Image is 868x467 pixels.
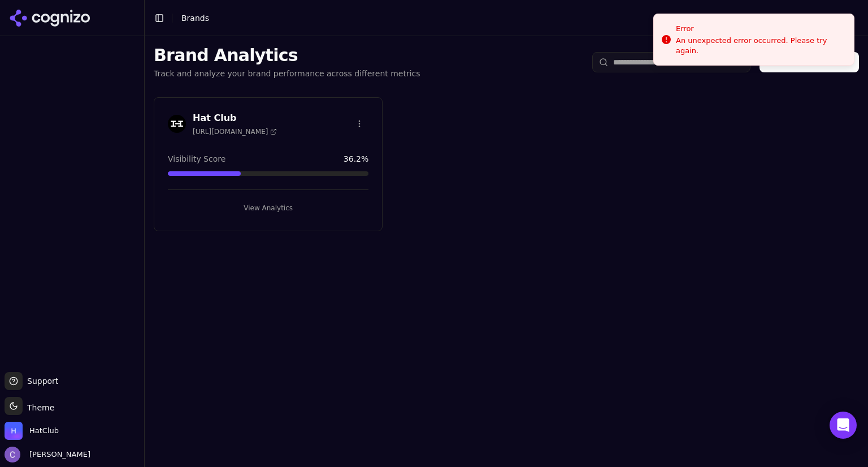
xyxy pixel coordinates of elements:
[344,153,368,165] span: 36.2 %
[168,199,368,217] button: View Analytics
[5,447,90,462] button: Open user button
[676,23,845,34] div: Error
[168,115,186,133] img: Hat Club
[23,403,54,412] span: Theme
[181,12,209,24] nav: breadcrumb
[5,422,59,440] button: Open organization switcher
[193,111,277,125] h3: Hat Club
[154,68,420,79] p: Track and analyze your brand performance across different metrics
[193,127,277,136] span: [URL][DOMAIN_NAME]
[181,14,209,23] span: Brands
[676,36,845,56] div: An unexpected error occurred. Please try again.
[5,422,23,440] img: HatClub
[154,45,420,66] h1: Brand Analytics
[5,447,20,462] img: Chris Hayes
[168,153,225,165] span: Visibility Score
[25,449,90,460] span: [PERSON_NAME]
[29,426,59,436] span: HatClub
[23,375,58,387] span: Support
[830,412,857,439] div: Open Intercom Messenger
